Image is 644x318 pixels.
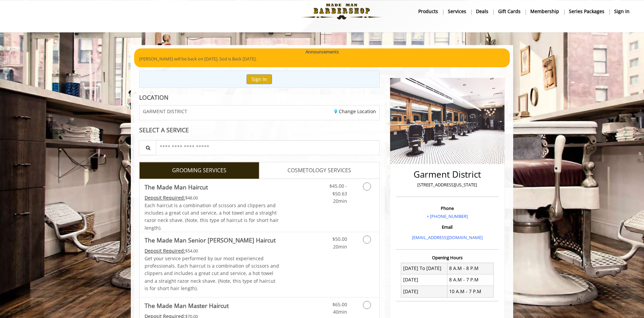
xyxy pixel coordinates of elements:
h3: Opening Hours [396,255,499,260]
td: 8 A.M - 8 P.M [447,263,493,274]
div: $48.00 [145,194,279,201]
b: products [418,8,438,15]
p: [STREET_ADDRESS][US_STATE] [397,181,497,188]
a: sign insign in [609,6,634,16]
span: $50.00 [332,236,347,242]
b: Deals [476,8,488,15]
b: Services [448,8,466,15]
a: Series packagesSeries packages [564,6,609,16]
span: This service needs some Advance to be paid before we block your appointment [145,194,185,201]
td: [DATE] [401,274,447,285]
b: The Made Man Senior [PERSON_NAME] Haircut [145,235,276,245]
b: sign in [614,8,630,15]
span: This service needs some Advance to be paid before we block your appointment [145,247,185,254]
td: 8 A.M - 7 P.M [447,274,493,285]
div: $54.00 [145,247,279,255]
button: Service Search [139,140,156,155]
h2: Garment District [397,170,497,179]
a: Gift cardsgift cards [493,6,526,16]
span: GARMENT DISTRICT [143,109,187,114]
b: gift cards [498,8,521,15]
a: [EMAIL_ADDRESS][DOMAIN_NAME] [412,234,483,240]
b: LOCATION [139,93,168,101]
b: Series packages [569,8,604,15]
a: Change Location [334,108,376,115]
p: [PERSON_NAME] will be back on [DATE]. Sod is Back [DATE]. [139,55,505,62]
td: [DATE] To [DATE] [401,263,447,274]
b: The Made Man Master Haircut [145,301,229,310]
a: ServicesServices [443,6,471,16]
span: 20min [333,198,347,204]
span: $45.00 - $50.63 [329,183,347,196]
td: 10 A.M - 7 P.M [447,286,493,297]
div: SELECT A SERVICE [139,127,380,133]
a: MembershipMembership [526,6,564,16]
p: Get your service performed by our most experienced professionals. Each haircut is a combination o... [145,255,279,292]
a: + [PHONE_NUMBER] [427,213,468,219]
b: Membership [530,8,559,15]
button: Sign In [247,74,272,84]
td: [DATE] [401,286,447,297]
span: $65.00 [332,301,347,308]
span: COSMETOLOGY SERVICES [287,166,351,175]
a: DealsDeals [471,6,493,16]
b: Announcements [306,48,339,55]
h3: Email [397,225,497,229]
span: 40min [333,309,347,315]
b: The Made Man Haircut [145,182,208,192]
h3: Phone [397,206,497,211]
span: Each haircut is a combination of scissors and clippers and includes a great cut and service, a ho... [145,202,279,231]
span: GROOMING SERVICES [172,166,226,175]
a: Productsproducts [414,6,443,16]
span: 20min [333,243,347,250]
